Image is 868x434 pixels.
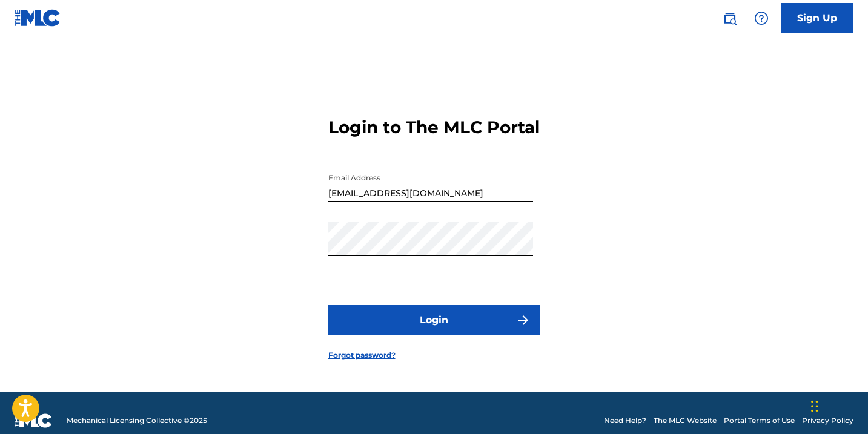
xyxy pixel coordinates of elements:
a: Privacy Policy [802,415,853,426]
button: Login [328,305,540,335]
a: Portal Terms of Use [724,415,795,426]
img: logo [15,413,52,428]
img: f7272a7cc735f4ea7f67.svg [516,313,531,327]
a: Public Search [718,6,742,30]
div: Drag [811,388,818,424]
img: MLC Logo [15,9,61,27]
h3: Login to The MLC Portal [328,117,540,138]
img: help [754,11,769,25]
a: Forgot password? [328,350,396,361]
iframe: Chat Widget [807,376,868,434]
a: Sign Up [781,3,853,33]
img: search [723,11,737,25]
span: Mechanical Licensing Collective © 2025 [67,415,207,426]
div: Help [749,6,774,30]
a: Need Help? [604,415,646,426]
a: The MLC Website [654,415,717,426]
